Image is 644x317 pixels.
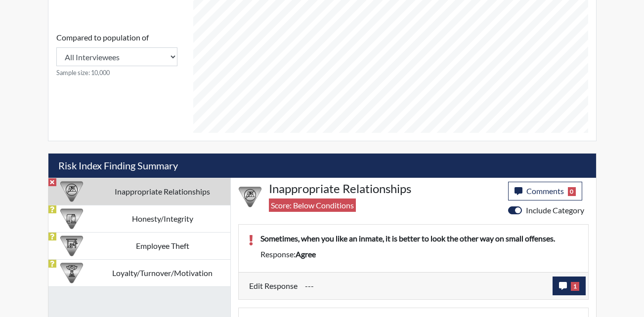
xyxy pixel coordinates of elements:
[253,248,586,260] div: Response:
[269,182,501,196] h4: Inappropriate Relationships
[56,68,177,78] small: Sample size: 10,000
[269,198,356,212] span: Score: Below Conditions
[526,204,584,216] label: Include Category
[60,207,83,230] img: CATEGORY%20ICON-11.a5f294f4.png
[508,182,583,200] button: Comments0
[48,154,596,178] h5: Risk Index Finding Summary
[239,186,261,208] img: CATEGORY%20ICON-14.139f8ef7.png
[95,205,230,232] td: Honesty/Integrity
[95,178,230,205] td: Inappropriate Relationships
[526,186,564,196] span: Comments
[60,235,83,257] img: CATEGORY%20ICON-07.58b65e52.png
[260,233,578,244] p: Sometimes, when you like an inmate, it is better to look the other way on small offenses.
[568,187,576,196] span: 0
[60,180,83,203] img: CATEGORY%20ICON-14.139f8ef7.png
[60,262,83,284] img: CATEGORY%20ICON-17.40ef8247.png
[553,277,586,295] button: 1
[249,277,298,295] label: Edit Response
[56,32,177,78] div: Consistency Score comparison among population
[571,282,579,291] span: 1
[56,32,149,43] label: Compared to population of
[296,249,316,259] span: agree
[95,259,230,286] td: Loyalty/Turnover/Motivation
[95,232,230,259] td: Employee Theft
[298,277,553,295] div: Update the test taker's response, the change might impact the score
